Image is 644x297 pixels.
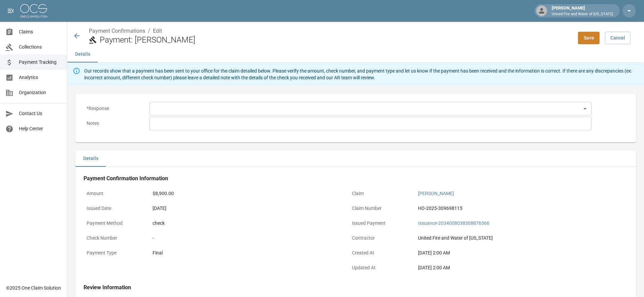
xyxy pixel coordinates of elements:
[6,285,61,291] div: © 2025 One Claim Solution
[349,187,410,200] p: Claim
[349,261,410,274] p: Updated At
[153,220,338,227] div: check
[578,32,600,44] button: Save
[67,46,98,62] button: Details
[552,11,613,17] p: United Fire and Water of [US_STATE]
[418,264,603,271] div: [DATE] 2:00 AM
[84,232,144,245] p: Check Number
[20,4,47,18] img: ocs-logo-white-transparent.png
[84,217,144,230] p: Payment Method
[19,74,62,81] span: Analytics
[19,89,62,96] span: Organization
[84,284,606,291] h4: Review Information
[418,249,603,256] div: [DATE] 2:00 AM
[84,175,606,182] h4: Payment Confirmation Information
[19,59,62,66] span: Payment Tracking
[19,44,62,51] span: Collections
[153,235,338,242] div: -
[67,46,644,62] div: anchor tabs
[153,190,338,197] div: $8,900.00
[418,220,489,226] a: Issuance-2034008038308876366
[84,202,144,215] p: Issued Date
[89,28,145,34] a: Payment Confirmations
[100,35,573,45] h2: Payment: [PERSON_NAME]
[418,205,603,212] div: HO-2025-309698115
[148,27,150,35] li: /
[349,232,410,245] p: Contractor
[84,102,144,115] p: * Response
[418,235,603,242] div: United Fire and Water of [US_STATE]
[549,5,616,17] div: [PERSON_NAME]
[84,65,639,84] div: Our records show that a payment has been sent to your office for the claim detailed below. Please...
[4,4,18,18] button: open drawer
[84,246,144,260] p: Payment Type
[153,249,338,256] div: Final
[84,117,144,130] p: Notes
[605,32,631,44] a: Cancel
[19,125,62,132] span: Help Center
[418,191,454,196] a: [PERSON_NAME]
[349,202,410,215] p: Claim Number
[89,27,573,35] nav: breadcrumb
[153,205,338,212] div: [DATE]
[84,187,144,200] p: Amount
[19,110,62,117] span: Contact Us
[75,151,106,167] button: Details
[19,28,62,35] span: Claims
[349,246,410,260] p: Created At
[153,28,162,34] a: Edit
[349,217,410,230] p: Issued Payment
[75,151,636,167] div: details tabs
